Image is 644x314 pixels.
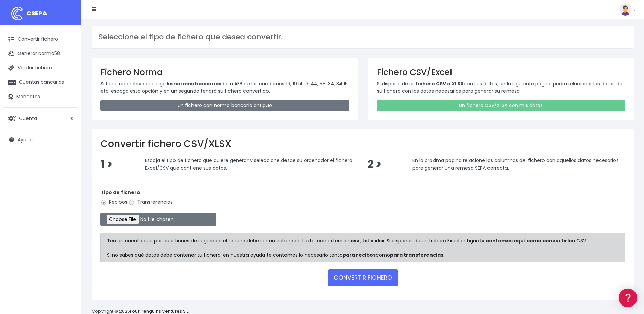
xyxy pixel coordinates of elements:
a: Información general [7,58,129,68]
span: Ayuda [18,136,33,143]
button: CONVERTIR FICHERO [328,269,398,286]
a: Mandatos [3,90,78,104]
a: Perfiles de empresas [7,118,129,128]
strong: Tipo de fichero [100,189,140,196]
h2: Convertir fichero CSV/XLSX [100,138,625,150]
a: API [7,174,129,184]
a: Un fichero CSV/XLSX con mis datos [377,100,625,111]
img: logo [8,5,25,22]
span: Escoja el tipo de fichero que quiere generar y seleccione desde su ordenador el fichero Excel/CSV... [145,157,352,171]
a: Generar Norma58 [3,47,78,61]
a: Ayuda [3,133,78,147]
div: Facturación [7,135,129,141]
div: Programadores [7,163,129,170]
img: profile [619,3,631,16]
a: para recibos [343,251,376,258]
label: Recibos [100,198,127,206]
span: 1 > [100,157,113,172]
h3: Fichero Norma [100,67,349,77]
a: para transferencias [390,251,443,258]
a: te contamos aquí como convertirlo [479,237,572,244]
h3: Fichero CSV/Excel [377,67,625,77]
a: POWERED BY ENCHANT [93,196,131,202]
span: En la próxima página relacione las columnas del fichero con aquellos datos necesarios para genera... [412,157,619,171]
div: Ten en cuenta que por cuestiones de seguridad el fichero debe ser un fichero de texto, con extens... [100,233,625,262]
p: Si dispone de un con sus datos, en la siguiente página podrá relacionar los datos de su fichero c... [377,80,625,95]
a: Validar fichero [3,61,78,75]
a: Convertir fichero [3,32,78,47]
p: Si tiene un archivo que siga las de la AEB de los cuadernos 19, 19.14, 19.44, 58, 34, 34.15, etc.... [100,80,349,95]
a: Cuentas bancarias [3,75,78,89]
strong: fichero CSV o XLSX [416,80,464,87]
span: Cuenta [19,115,37,121]
a: General [7,146,129,156]
label: Transferencias [129,198,173,206]
span: CSEPA [26,9,47,17]
strong: csv, txt o xlsx [351,237,384,244]
button: Contáctanos [7,182,129,194]
span: 2 > [368,157,382,172]
a: Problemas habituales [7,97,129,107]
a: Videotutoriales [7,107,129,118]
a: Cuenta [3,111,78,125]
a: Un fichero con norma bancaria antiguo [100,100,349,111]
div: Información general [7,47,129,54]
div: Convertir ficheros [7,75,129,82]
strong: normas bancarias [173,80,221,87]
a: Formatos [7,86,129,97]
h3: Seleccione el tipo de fichero que desea convertir. [98,33,627,41]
